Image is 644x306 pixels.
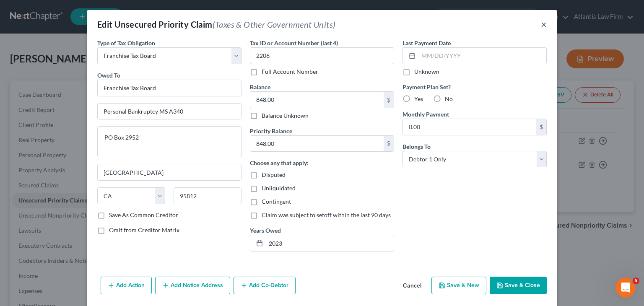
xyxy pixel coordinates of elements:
button: Add Notice Address [155,277,230,294]
div: $ [536,119,546,135]
button: Add Action [101,277,152,294]
button: Add Co-Debtor [234,277,296,294]
span: No [445,95,453,102]
iframe: Intercom live chat [615,277,636,298]
span: 5 [633,277,639,284]
label: Choose any that apply: [250,158,309,167]
div: Edit Unsecured Priority Claim [97,18,335,30]
span: Owed To [97,72,120,79]
input: Enter city... [98,164,241,180]
input: 0.00 [250,92,384,108]
label: Payment Plan Set? [402,83,547,91]
label: Save As Common Creditor [109,211,178,219]
span: Belongs To [402,143,431,150]
input: -- [266,235,394,251]
span: Contingent [262,198,291,205]
label: Balance Unknown [262,112,309,120]
span: Claim was subject to setoff within the last 90 days [262,211,391,218]
input: Enter zip... [174,187,241,204]
label: Priority Balance [250,127,292,135]
div: $ [384,136,394,152]
button: Cancel [396,277,428,294]
label: Years Owed [250,226,281,235]
label: Last Payment Date [402,39,451,47]
label: Balance [250,83,270,91]
button: Save & New [431,277,486,294]
div: $ [384,92,394,108]
span: Yes [414,95,423,102]
input: 0.00 [403,119,536,135]
button: Save & Close [490,277,547,294]
label: Full Account Number [262,67,318,76]
span: (Taxes & Other Government Units) [213,19,336,29]
label: Tax ID or Account Number (last 4) [250,39,338,47]
span: Disputed [262,171,286,178]
input: Search creditor by name... [97,80,241,96]
input: Enter address... [98,104,241,119]
input: 0.00 [250,136,384,152]
span: Omit from Creditor Matrix [109,226,179,233]
span: Type of Tax Obligation [97,39,155,47]
button: × [541,19,547,29]
label: Monthly Payment [402,110,449,119]
input: MM/DD/YYYY [418,48,546,64]
span: Unliquidated [262,184,296,192]
label: Unknown [414,67,439,76]
input: XXXX [250,47,394,64]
